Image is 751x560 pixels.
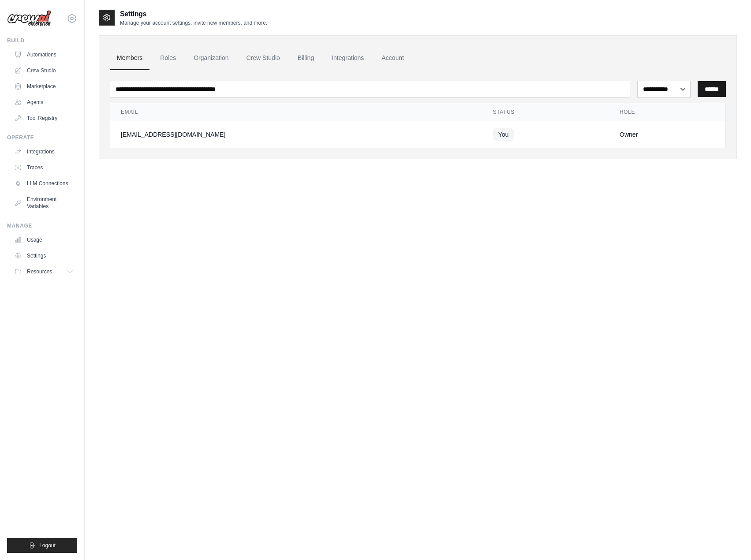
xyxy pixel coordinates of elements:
th: Status [482,103,609,121]
span: Logout [39,542,56,549]
a: Organization [187,46,235,70]
th: Role [609,103,725,121]
button: Resources [11,265,77,279]
a: Marketplace [11,79,77,93]
a: Usage [11,233,77,247]
a: Crew Studio [239,46,287,70]
a: Automations [11,48,77,62]
a: Traces [11,161,77,175]
div: Owner [620,130,715,139]
button: Logout [7,538,77,553]
a: Billing [291,46,321,70]
a: Members [110,46,149,70]
a: Account [374,46,411,70]
div: Operate [7,134,77,141]
a: Integrations [11,145,77,159]
a: Agents [11,95,77,109]
a: LLM Connections [11,176,77,190]
span: Resources [27,268,52,275]
h2: Settings [120,9,267,19]
a: Tool Registry [11,111,77,125]
a: Crew Studio [11,63,77,78]
th: Email [110,103,482,121]
div: [EMAIL_ADDRESS][DOMAIN_NAME] [121,130,472,139]
p: Manage your account settings, invite new members, and more. [120,19,267,26]
a: Roles [153,46,183,70]
div: Build [7,37,77,44]
a: Integrations [325,46,371,70]
a: Environment Variables [11,192,77,213]
span: You [493,128,514,141]
div: Manage [7,222,77,229]
img: Logo [7,10,51,27]
a: Settings [11,249,77,263]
